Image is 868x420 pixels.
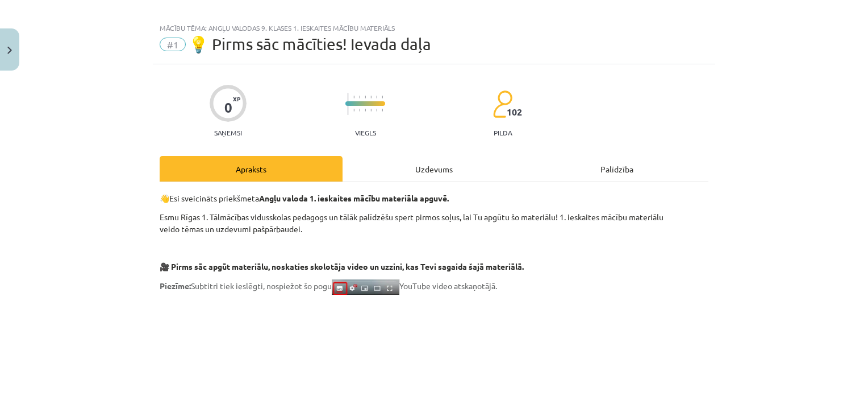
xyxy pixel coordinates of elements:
[507,107,522,117] span: 102
[160,192,708,204] p: Esi sveicināts priekšmeta
[359,96,360,98] img: icon-short-line-57e1e144782c952c97e751825c79c345078a6d821885a25fce030b3d8c18986b.svg
[189,35,431,53] span: 💡 Pirms sāc mācīties! Ievada daļa
[370,109,372,112] img: icon-short-line-57e1e144782c952c97e751825c79c345078a6d821885a25fce030b3d8c18986b.svg
[160,156,343,182] div: Apraksts
[343,156,525,182] div: Uzdevums
[160,211,708,235] p: Esmu Rīgas 1. Tālmācības vidusskolas pedagogs un tālāk palīdzēšu spert pirmos soļus, lai Tu apgūt...
[160,193,169,203] strong: 👋
[525,156,708,182] div: Palīdzība
[160,281,191,291] strong: Piezīme:
[382,109,383,112] img: icon-short-line-57e1e144782c952c97e751825c79c345078a6d821885a25fce030b3d8c18986b.svg
[160,38,186,51] span: #1
[160,281,497,291] span: Subtitri tiek ieslēgti, nospiežot šo pogu YouTube video atskaņotājā.
[353,109,354,112] img: icon-short-line-57e1e144782c952c97e751825c79c345078a6d821885a25fce030b3d8c18986b.svg
[160,261,524,271] strong: 🎥 Pirms sāc apgūt materiālu, noskaties skolotāja video un uzzini, kas Tevi sagaida šajā materiālā.
[355,129,376,137] p: Viegls
[382,96,383,98] img: icon-short-line-57e1e144782c952c97e751825c79c345078a6d821885a25fce030b3d8c18986b.svg
[210,129,247,137] p: Saņemsi
[376,109,377,112] img: icon-short-line-57e1e144782c952c97e751825c79c345078a6d821885a25fce030b3d8c18986b.svg
[376,96,377,98] img: icon-short-line-57e1e144782c952c97e751825c79c345078a6d821885a25fce030b3d8c18986b.svg
[259,193,449,203] strong: Angļu valoda 1. ieskaites mācību materiāla apguvē.
[348,93,349,115] img: icon-long-line-d9ea69661e0d244f92f715978eff75569469978d946b2353a9bb055b3ed8787d.svg
[353,96,354,98] img: icon-short-line-57e1e144782c952c97e751825c79c345078a6d821885a25fce030b3d8c18986b.svg
[224,100,232,116] div: 0
[494,129,512,137] p: pilda
[370,96,372,98] img: icon-short-line-57e1e144782c952c97e751825c79c345078a6d821885a25fce030b3d8c18986b.svg
[359,109,360,112] img: icon-short-line-57e1e144782c952c97e751825c79c345078a6d821885a25fce030b3d8c18986b.svg
[365,96,366,98] img: icon-short-line-57e1e144782c952c97e751825c79c345078a6d821885a25fce030b3d8c18986b.svg
[365,109,366,112] img: icon-short-line-57e1e144782c952c97e751825c79c345078a6d821885a25fce030b3d8c18986b.svg
[160,24,708,32] div: Mācību tēma: Angļu valodas 9. klases 1. ieskaites mācību materiāls
[7,47,12,54] img: icon-close-lesson-0947bae3869378f0d4975bcd49f059093ad1ed9edebbc8119c70593378902aed.svg
[493,90,512,118] img: students-c634bb4e5e11cddfef0936a35e636f08e4e9abd3cc4e673bd6f9a4125e45ecb1.svg
[233,96,240,102] span: XP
